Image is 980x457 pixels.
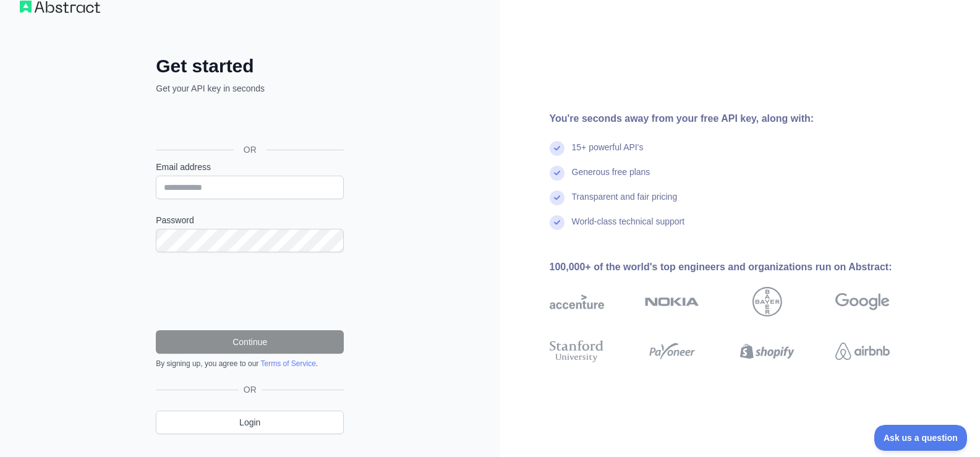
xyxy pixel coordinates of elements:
[752,287,782,317] img: bayer
[550,141,565,156] img: check mark
[874,425,968,451] iframe: Toggle Customer Support
[234,143,266,156] span: OR
[572,190,678,215] div: Transparent and fair pricing
[156,82,344,95] p: Get your API key in seconds
[156,267,344,315] iframe: reCAPTCHA
[740,338,795,365] img: shopify
[550,260,929,275] div: 100,000+ of the world's top engineers and organizations run on Abstract:
[550,166,565,181] img: check mark
[156,330,344,354] button: Continue
[835,287,890,317] img: google
[150,108,347,135] iframe: Botón Iniciar sesión con Google
[20,1,100,13] img: Workflow
[156,359,344,369] div: By signing up, you agree to our .
[550,215,565,230] img: check mark
[572,166,650,190] div: Generous free plans
[156,55,344,77] h2: Get started
[572,141,644,166] div: 15+ powerful API's
[550,190,565,205] img: check mark
[156,411,344,434] a: Login
[156,214,344,226] label: Password
[550,338,604,365] img: stanford university
[260,359,315,368] a: Terms of Service
[550,111,929,126] div: You're seconds away from your free API key, along with:
[239,383,262,396] span: OR
[550,287,604,317] img: accenture
[156,161,344,173] label: Email address
[835,338,890,365] img: airbnb
[572,215,685,240] div: World-class technical support
[645,287,699,317] img: nokia
[645,338,699,365] img: payoneer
